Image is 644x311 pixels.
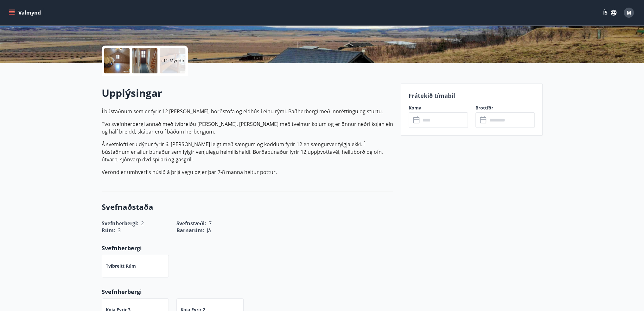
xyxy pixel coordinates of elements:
[102,108,393,115] p: Í bústaðnum sem er fyrir 12 [PERSON_NAME], borðstofa og eldhús í einu rými. Baðherbergi með innré...
[600,7,620,18] button: ÍS
[102,120,393,135] p: Tvö svefnherbergi annað með tvíbreiðu [PERSON_NAME], [PERSON_NAME] með tveimur kojum og er önnur ...
[475,105,535,111] label: Brottför
[102,168,393,176] p: Verönd er umhverfis húsið á þrjá vegu og er þar 7-8 manna heitur pottur.
[102,244,393,252] p: Svefnherbergi
[102,202,393,212] h3: Svefnaðstaða
[102,86,393,100] h2: Upplýsingar
[106,263,136,269] p: Tvíbreitt rúm
[102,227,115,234] span: Rúm :
[409,105,468,111] label: Koma
[102,288,393,296] p: Svefnherbergi
[161,58,185,64] p: +11 Myndir
[102,140,393,163] p: Á svefnlofti eru dýnur fyrir 6. [PERSON_NAME] leigt með sængum og koddum fyrir 12 en sængurver fy...
[207,227,211,234] span: Já
[627,9,631,16] span: M
[118,227,121,234] span: 3
[409,91,535,100] p: Frátekið tímabil
[621,5,636,20] button: M
[8,7,43,18] button: menu
[176,227,204,234] span: Barnarúm :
